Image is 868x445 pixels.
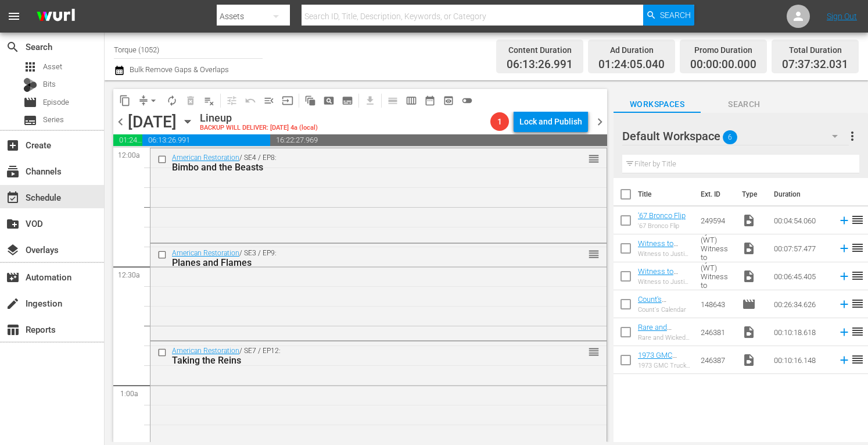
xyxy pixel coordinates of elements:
svg: Add to Schedule [838,354,851,366]
a: Witness to Justice by A&E (WT) Witness to Justice: [PERSON_NAME] 150 [638,239,691,291]
span: Fill episodes with ad slates [260,91,278,110]
span: subtitles_outlined [342,95,353,106]
button: reorder [588,248,600,259]
span: reorder [851,241,865,255]
span: menu [7,9,21,23]
span: 1 [490,117,509,126]
span: Download as CSV [357,89,379,112]
a: 1973 GMC Truck Gets EPIC Air Brush [638,351,691,377]
div: Content Duration [507,42,573,58]
div: Rare and Wicked 1962 [PERSON_NAME] [638,334,691,341]
span: arrow_drop_down [148,95,159,106]
span: 01:24:05.040 [598,58,665,72]
span: Day Calendar View [379,89,402,112]
div: Witness to Justice by A&E (WT) Witness to Justice: [PERSON_NAME] 150 [638,278,691,286]
span: Ingestion [6,297,20,311]
span: reorder [851,269,865,283]
span: preview_outlined [443,95,454,106]
td: 00:04:54.060 [769,207,833,234]
div: '67 Bronco Flip [638,222,686,230]
span: 00:00:00.000 [690,58,756,72]
span: auto_awesome_motion_outlined [304,95,316,106]
span: 06:13:26.991 [142,134,270,146]
span: reorder [851,297,865,311]
svg: Add to Schedule [838,214,851,227]
span: 07:37:32.031 [782,58,848,72]
span: Customize Events [218,89,241,112]
a: Count's Calendar [638,295,667,312]
span: Create Series Block [338,91,357,110]
span: Loop Content [163,91,181,110]
span: Episode [23,95,37,109]
span: Automation [6,270,20,284]
div: Promo Duration [690,42,756,58]
td: 00:10:18.618 [769,318,833,346]
span: input [282,95,293,106]
th: Title [638,178,694,211]
div: BACKUP WILL DELIVER: [DATE] 4a (local) [200,124,318,132]
span: Create [6,138,20,152]
a: American Restoration [172,154,239,162]
div: / SE3 / EP9: [172,249,544,268]
div: Taking the Reins [172,355,544,366]
td: 00:06:45.405 [769,262,833,290]
a: '67 Bronco Flip [638,211,686,220]
span: reorder [851,353,865,366]
a: Rare and Wicked 1962 [PERSON_NAME] [638,323,688,358]
td: 246387 [696,346,737,374]
span: Bits [43,79,56,90]
div: Witness to Justice by A&E (WT) Witness to Justice: [PERSON_NAME] 150 [638,250,691,258]
span: calendar_view_week_outlined [406,95,417,106]
span: Channels [6,165,20,179]
td: 249594 [696,207,737,234]
button: reorder [588,152,600,164]
button: more_vert [845,122,859,150]
span: Copy Lineup [116,91,134,110]
span: Update Metadata from Key Asset [278,91,297,110]
div: Lineup [200,112,318,124]
svg: Add to Schedule [838,242,851,255]
div: Default Workspace [622,120,849,152]
span: Overlays [6,243,20,257]
span: autorenew_outlined [166,95,178,106]
button: Search [643,5,694,26]
a: Sign Out [827,12,857,21]
span: Clear Lineup [200,91,218,110]
span: content_copy [119,95,131,106]
span: Workspaces [614,97,701,112]
span: 06:13:26.991 [507,58,573,72]
span: reorder [851,325,865,339]
span: pageview_outlined [323,95,335,106]
div: 1973 GMC Truck Gets EPIC Air Brush [638,362,691,369]
div: / SE4 / EP8: [172,154,544,173]
div: Bimbo and the Beasts [172,162,544,173]
span: 6 [723,125,737,149]
span: Revert to Primary Episode [241,91,260,110]
a: American Restoration [172,347,239,355]
span: reorder [588,152,600,165]
div: Planes and Flames [172,257,544,268]
img: ans4CAIJ8jUAAAAAAAAAAAAAAAAAAAAAAAAgQb4GAAAAAAAAAAAAAAAAAAAAAAAAJMjXAAAAAAAAAAAAAAAAAAAAAAAAgAT5G... [28,3,84,30]
a: American Restoration [172,249,239,257]
span: Episode [742,297,756,311]
span: reorder [588,248,600,261]
span: date_range_outlined [424,95,436,106]
span: Video [742,353,756,367]
span: more_vert [845,129,859,143]
span: Video [742,325,756,339]
span: Asset [23,60,37,74]
span: 16:22:27.969 [270,134,607,146]
span: compress [138,95,149,106]
span: reorder [851,213,865,227]
span: Schedule [6,191,20,205]
span: menu_open [263,95,275,106]
span: Search [660,5,691,26]
span: Series [43,114,64,126]
td: 00:10:16.148 [769,346,833,374]
span: chevron_left [113,115,128,129]
td: 00:26:34.626 [769,290,833,318]
th: Duration [767,178,837,211]
td: 148643 [696,290,737,318]
span: chevron_right [593,115,607,129]
span: VOD [6,217,20,231]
